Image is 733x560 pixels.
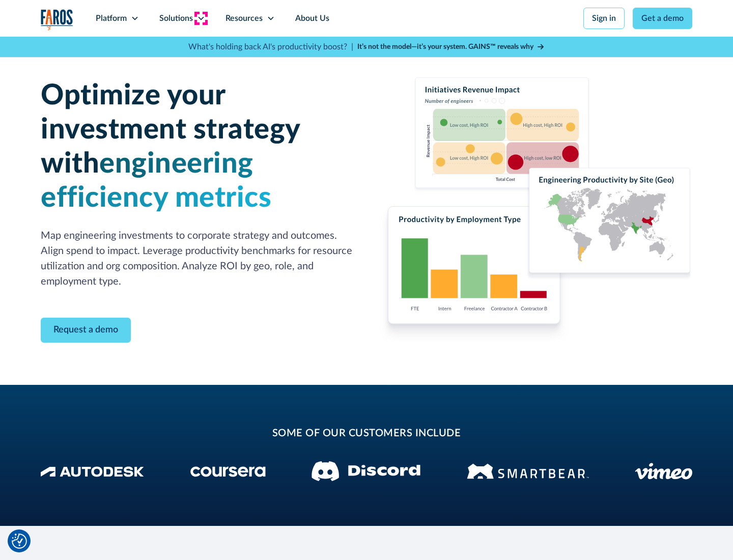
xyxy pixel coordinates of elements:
p: What's holding back AI's productivity boost? | [188,41,353,53]
a: Contact Modal [41,318,131,343]
div: Solutions [159,12,193,24]
img: Vimeo logo [635,463,692,480]
img: Logo of the analytics and reporting company Faros. [41,9,73,30]
a: Get a demo [633,8,692,29]
img: Revisit consent button [12,534,27,549]
p: Map engineering investments to corporate strategy and outcomes. Align spend to impact. Leverage p... [41,228,354,289]
img: Autodesk Logo [41,466,144,477]
button: Cookie Settings [12,534,27,549]
img: Coursera Logo [190,466,266,477]
img: Discord logo [312,461,420,481]
h1: Optimize your investment strategy with [41,79,354,216]
img: Smartbear Logo [467,462,589,481]
h2: some of our customers include [122,426,611,441]
img: Charts displaying initiatives revenue impact, productivity by employment type and engineering pro... [379,77,692,344]
a: It’s not the model—it’s your system. GAINS™ reveals why [357,42,545,52]
a: home [41,9,73,30]
div: Resources [225,12,263,24]
div: Platform [96,12,127,24]
strong: It’s not the model—it’s your system. GAINS™ reveals why [357,43,533,50]
a: Sign in [583,8,625,29]
span: engineering efficiency metrics [41,150,271,212]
